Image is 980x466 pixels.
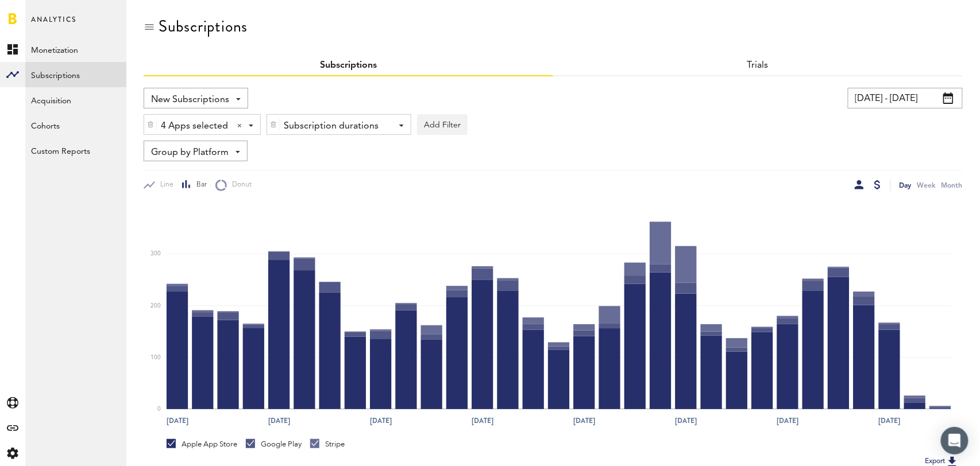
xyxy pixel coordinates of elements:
[167,416,188,426] text: [DATE]
[878,416,900,426] text: [DATE]
[144,115,157,134] div: Delete
[942,179,963,191] div: Month
[941,427,969,455] div: Open Intercom Messenger
[472,416,493,426] text: [DATE]
[151,90,229,110] span: New Subscriptions
[320,61,377,70] a: Subscriptions
[267,115,280,134] div: Delete
[25,112,126,138] a: Cohorts
[417,114,468,135] button: Add Filter
[310,439,345,449] div: Stripe
[157,406,161,412] text: 0
[191,180,207,190] span: Bar
[573,416,595,426] text: [DATE]
[25,62,126,87] a: Subscriptions
[151,303,161,309] text: 200
[31,13,76,37] span: Analytics
[227,180,252,190] span: Donut
[747,61,769,70] a: Trials
[777,416,798,426] text: [DATE]
[675,416,697,426] text: [DATE]
[155,180,173,190] span: Line
[167,439,237,449] div: Apple App Store
[161,116,228,136] span: 4 Apps selected
[284,116,385,136] div: Subscription durations
[25,37,126,62] a: Monetization
[25,87,126,112] a: Acquisition
[237,123,242,128] div: Clear
[25,138,126,163] a: Custom Reports
[24,8,65,18] span: Support
[370,416,392,426] text: [DATE]
[151,251,161,257] text: 300
[270,121,277,129] img: trash_awesome_blue.svg
[151,143,229,162] span: Group by Platform
[147,121,154,129] img: trash_awesome_blue.svg
[268,416,290,426] text: [DATE]
[151,355,161,360] text: 100
[159,17,248,36] div: Subscriptions
[900,179,912,191] div: Day
[917,179,936,191] div: Week
[246,439,302,449] div: Google Play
